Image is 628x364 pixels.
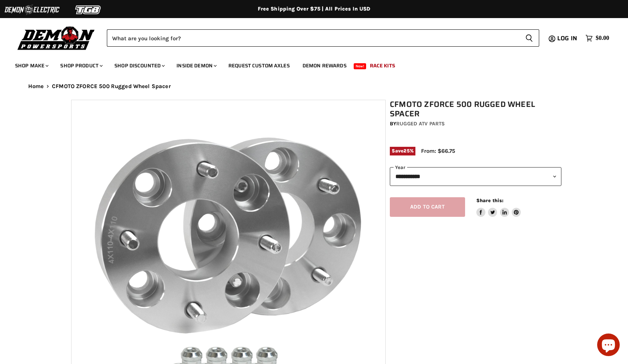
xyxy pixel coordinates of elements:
[554,35,582,42] a: Log in
[582,33,613,44] a: $0.00
[297,58,352,73] a: Demon Rewards
[107,29,539,47] form: Product
[354,63,366,69] span: New!
[9,58,53,73] a: Shop Make
[390,100,561,119] h1: CFMOTO ZFORCE 500 Rugged Wheel Spacer
[109,58,169,73] a: Shop Discounted
[476,197,521,217] aside: Share this:
[13,83,615,90] nav: Breadcrumbs
[595,334,622,358] inbox-online-store-chat: Shopify online store chat
[396,120,445,127] a: Rugged ATV Parts
[28,83,44,90] a: Home
[403,148,409,154] span: 25
[55,58,107,73] a: Shop Product
[476,198,503,203] span: Share this:
[557,34,577,43] span: Log in
[596,35,609,42] span: $0.00
[519,29,539,47] button: Search
[13,6,615,12] div: Free Shipping Over $75 | All Prices In USD
[4,3,60,17] img: Demon Electric Logo 2
[421,148,455,154] span: From: $66.75
[52,83,171,90] span: CFMOTO ZFORCE 500 Rugged Wheel Spacer
[223,58,295,73] a: Request Custom Axles
[171,58,221,73] a: Inside Demon
[390,120,561,128] div: by
[107,29,519,47] input: Search
[364,58,401,73] a: Race Kits
[60,3,117,17] img: TGB Logo 2
[15,24,97,51] img: Demon Powersports
[9,55,607,73] ul: Main menu
[390,147,415,155] span: Save %
[390,167,561,186] select: year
